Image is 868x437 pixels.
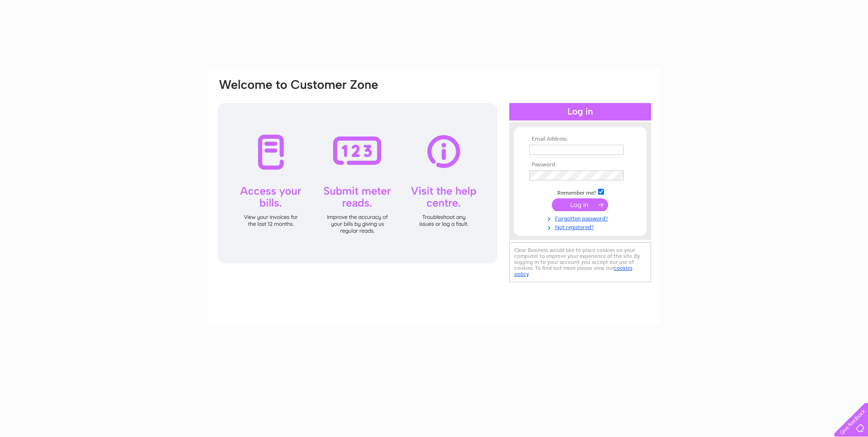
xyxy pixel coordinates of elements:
[552,198,608,211] input: Submit
[527,136,633,142] th: Email Address:
[527,162,633,168] th: Password:
[514,265,632,277] a: cookies policy
[529,213,633,222] a: Forgotten password?
[509,242,651,282] div: Clear Business would like to place cookies on your computer to improve your experience of the sit...
[527,187,633,197] td: Remember me?
[529,222,633,231] a: Not registered?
